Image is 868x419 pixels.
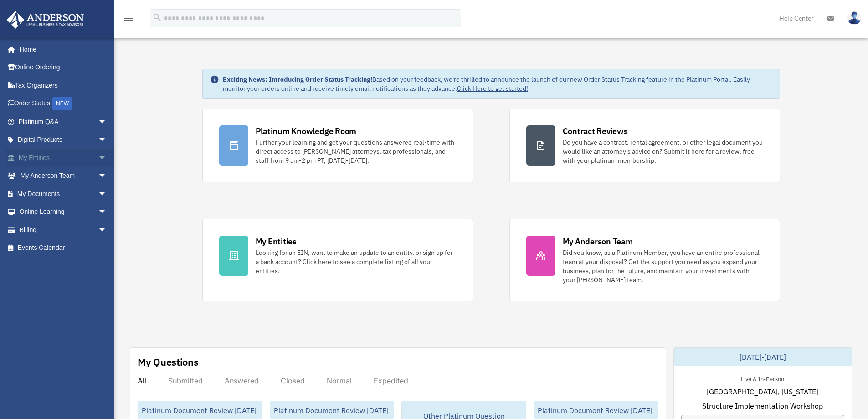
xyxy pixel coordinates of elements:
[6,113,121,131] a: Platinum Q&Aarrow_drop_down
[6,40,116,58] a: Home
[138,376,146,385] div: All
[563,248,763,285] div: Did you know, as a Platinum Member, you have an entire professional team at your disposal? Get th...
[152,12,162,22] i: search
[457,84,528,93] a: Click Here to get started!
[563,236,633,247] div: My Anderson Team
[98,113,116,131] span: arrow_drop_down
[138,355,199,369] div: My Questions
[223,75,372,83] strong: Exciting News: Introducing Order Status Tracking!
[374,376,408,385] div: Expedited
[6,94,121,113] a: Order StatusNEW
[563,125,628,137] div: Contract Reviews
[98,203,116,222] span: arrow_drop_down
[256,138,456,165] div: Further your learning and get your questions answered real-time with direct access to [PERSON_NAM...
[707,386,818,397] span: [GEOGRAPHIC_DATA], [US_STATE]
[6,149,121,167] a: My Entitiesarrow_drop_down
[98,185,116,203] span: arrow_drop_down
[6,76,121,94] a: Tax Organizers
[327,376,352,385] div: Normal
[563,138,763,165] div: Do you have a contract, rental agreement, or other legal document you would like an attorney's ad...
[6,167,121,185] a: My Anderson Teamarrow_drop_down
[98,149,116,167] span: arrow_drop_down
[98,167,116,186] span: arrow_drop_down
[6,221,121,239] a: Billingarrow_drop_down
[168,376,203,385] div: Submitted
[6,239,121,257] a: Events Calendar
[6,185,121,203] a: My Documentsarrow_drop_down
[734,373,791,383] div: Live & In-Person
[223,75,772,93] div: Based on your feedback, we're thrilled to announce the launch of our new Order Status Tracking fe...
[123,13,134,24] i: menu
[52,97,72,110] div: NEW
[509,219,780,301] a: My Anderson Team Did you know, as a Platinum Member, you have an entire professional team at your...
[98,131,116,150] span: arrow_drop_down
[256,248,456,275] div: Looking for an EIN, want to make an update to an entity, or sign up for a bank account? Click her...
[202,109,473,182] a: Platinum Knowledge Room Further your learning and get your questions answered real-time with dire...
[123,16,134,24] a: menu
[202,219,473,301] a: My Entities Looking for an EIN, want to make an update to an entity, or sign up for a bank accoun...
[847,11,861,25] img: User Pic
[256,236,297,247] div: My Entities
[281,376,305,385] div: Closed
[6,203,121,221] a: Online Learningarrow_drop_down
[674,348,852,366] div: [DATE]-[DATE]
[98,221,116,239] span: arrow_drop_down
[4,11,87,29] img: Anderson Advisors Platinum Portal
[509,109,780,182] a: Contract Reviews Do you have a contract, rental agreement, or other legal document you would like...
[6,58,121,77] a: Online Ordering
[256,125,357,137] div: Platinum Knowledge Room
[702,400,823,411] span: Structure Implementation Workshop
[6,131,121,149] a: Digital Productsarrow_drop_down
[225,376,259,385] div: Answered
